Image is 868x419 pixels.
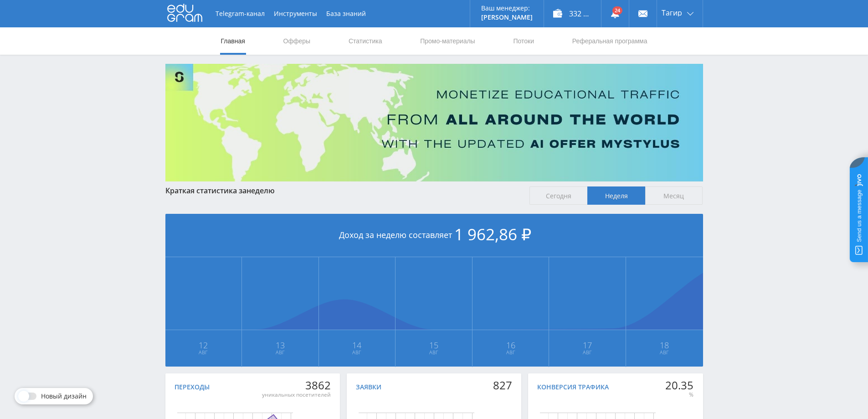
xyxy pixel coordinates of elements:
[645,186,703,205] span: Месяц
[481,14,533,21] p: [PERSON_NAME]
[262,379,331,392] div: 3862
[220,27,246,55] a: Главная
[550,341,625,349] span: 17
[356,383,381,391] div: Заявки
[665,379,693,392] div: 20.35
[165,186,521,195] div: Краткая статистика за
[242,341,318,349] span: 13
[165,64,703,181] img: Banner
[662,9,682,16] span: Тагир
[396,349,472,356] span: Авг
[481,5,533,12] p: Ваш менеджер:
[247,186,275,196] span: неделю
[537,383,609,391] div: Конверсия трафика
[529,186,587,205] span: Сегодня
[282,27,312,55] a: Офферы
[165,214,703,257] div: Доход за неделю составляет
[419,27,476,55] a: Промо-материалы
[41,393,87,400] span: Новый дизайн
[627,341,703,349] span: 18
[348,27,383,55] a: Статистика
[166,349,241,356] span: Авг
[166,341,241,349] span: 12
[319,349,395,356] span: Авг
[454,223,531,245] span: 1 962,86 ₽
[473,349,549,356] span: Авг
[587,186,645,205] span: Неделя
[493,379,512,392] div: 827
[512,27,535,55] a: Потоки
[473,341,549,349] span: 16
[319,341,395,349] span: 14
[665,391,693,398] div: %
[175,383,210,391] div: Переходы
[396,341,472,349] span: 15
[550,349,625,356] span: Авг
[571,27,648,55] a: Реферальная программа
[627,349,703,356] span: Авг
[262,391,331,398] div: уникальных посетителей
[242,349,318,356] span: Авг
